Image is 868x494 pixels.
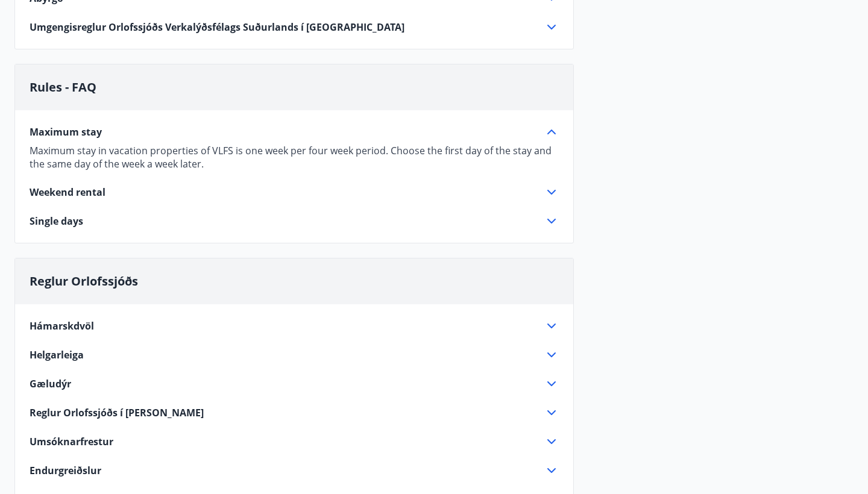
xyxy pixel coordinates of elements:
[30,406,204,419] span: Reglur Orlofssjóðs í [PERSON_NAME]
[30,348,84,361] span: Helgarleiga
[30,348,559,362] div: Helgarleiga
[30,464,101,477] span: Endurgreiðslur
[30,186,105,199] span: Weekend rental
[30,319,94,333] span: Hámarskdvöl
[30,377,559,391] div: Gæludýr
[30,20,559,34] div: Umgengisreglur Orlofssjóðs Verkalýðsfélags Suðurlands í [GEOGRAPHIC_DATA]
[30,79,96,95] span: Rules - FAQ
[30,405,559,420] div: Reglur Orlofssjóðs í [PERSON_NAME]
[30,20,404,34] span: Umgengisreglur Orlofssjóðs Verkalýðsfélags Suðurlands í [GEOGRAPHIC_DATA]
[30,377,71,390] span: Gæludýr
[30,125,559,139] div: Maximum stay
[30,214,83,228] span: Single days
[30,463,559,478] div: Endurgreiðslur
[30,144,559,170] p: Maximum stay in vacation properties of VLFS is one week per four week period. Choose the first da...
[30,434,559,449] div: Umsóknarfrestur
[30,319,559,333] div: Hámarskdvöl
[30,139,559,170] div: Maximum stay
[30,435,113,448] span: Umsóknarfrestur
[30,273,138,289] span: Reglur Orlofssjóðs
[30,185,559,199] div: Weekend rental
[30,214,559,228] div: Single days
[30,125,102,139] span: Maximum stay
